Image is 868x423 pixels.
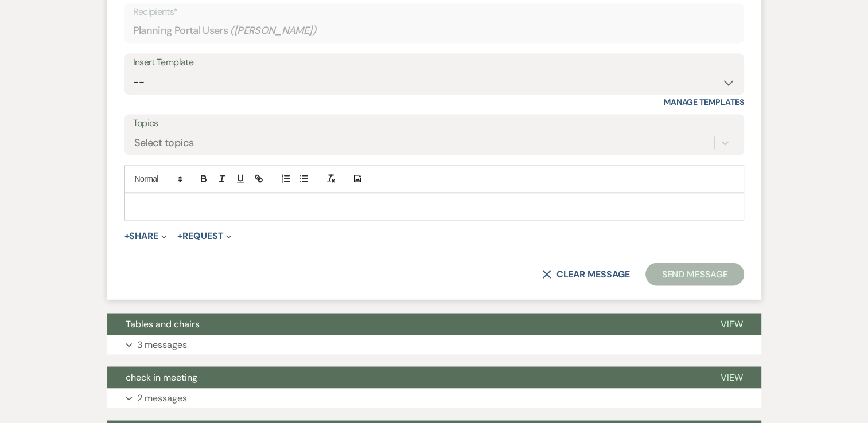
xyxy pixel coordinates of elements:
p: 3 messages [137,337,187,352]
span: ( [PERSON_NAME] ) [230,23,316,38]
button: Request [177,232,232,241]
div: Select topics [134,135,194,150]
p: Recipients* [133,5,735,19]
button: 3 messages [107,335,761,354]
p: 2 messages [137,390,187,405]
div: Insert Template [133,54,735,71]
button: Send Message [645,263,744,285]
label: Topics [133,115,735,132]
a: Manage Templates [664,97,744,107]
button: View [702,313,761,335]
div: Planning Portal Users [133,19,735,42]
button: Clear message [542,269,629,279]
button: Tables and chairs [107,313,702,335]
button: View [702,366,761,388]
button: 2 messages [107,388,761,408]
span: Tables and chairs [126,318,200,330]
button: check in meeting [107,366,702,388]
span: + [124,232,130,241]
span: + [177,232,182,241]
span: View [721,371,743,383]
span: check in meeting [126,371,197,383]
button: Share [124,232,168,241]
span: View [721,318,743,330]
